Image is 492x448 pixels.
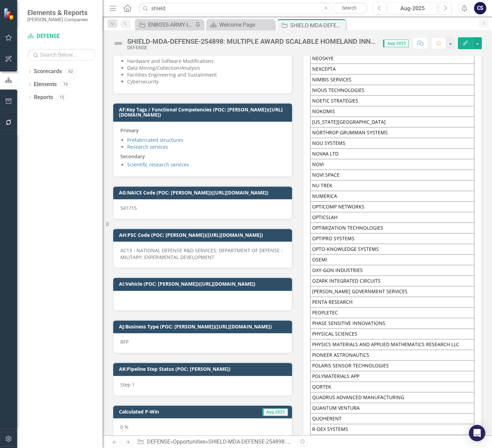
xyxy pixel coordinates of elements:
[137,21,193,29] a: ENBOSS-ARMY-ITES3 SB-221122 (Army National Guard ENBOSS Support Service Sustainment, Enhancement,...
[310,127,474,138] td: NORTHROP GRUMMAN SYSTEMS
[137,438,292,446] div: » »
[120,381,135,388] span: Step 1
[27,49,96,61] input: Search Below...
[310,149,474,159] td: NOVAA LTD
[310,392,474,403] td: QUADRUS ADVANCED MANUFACTURING
[219,21,273,29] div: Welcome Page
[310,85,474,96] td: NIOUS TECHNOLOGIES
[208,21,273,29] a: Welcome Page
[113,418,292,438] div: 0 %
[119,409,221,414] h3: Calculated P-Win
[56,94,67,100] div: 15
[469,425,485,441] div: Open Intercom Messenger
[310,286,474,297] td: [PERSON_NAME] GOVERNMENT SERVICES
[310,74,474,85] td: NIMBIS SERVICES
[119,232,289,237] h3: AH:PSC Code (POC: [PERSON_NAME])([URL][DOMAIN_NAME])
[312,341,473,348] div: PHYSICS MATERIALS AND APPLIED MATHEMATICS RESEARCH LLC
[120,247,285,261] p: AC13 - NATIONAL DEFENSE R&D SERVICES; DEPARTMENT OF DEFENSE - MILITARY; EXPERIMENTAL DEVELOPMENT
[119,107,289,118] h3: AF:Key Tags / Functional Competencies (POC: [PERSON_NAME])([URL][DOMAIN_NAME])
[310,106,474,117] td: NOKOMIS
[332,3,366,13] a: Search
[310,382,474,392] td: QORTEK
[34,94,53,101] a: Reports
[310,244,474,255] td: OPTO-KNOWLEDGE SYSTEMS
[310,212,474,223] td: OPTICSLAH
[310,96,474,106] td: NOETIC STRATEGIES
[310,53,474,64] td: NEOSKYE
[310,138,474,149] td: NOU SYSTEMS
[310,170,474,180] td: NOVI SPACE
[388,2,437,14] button: Aug-2025
[310,361,474,371] td: POLARIS SENSOR TECHNOLOGIES
[310,202,474,212] td: OPTICOMP NETWORKS
[120,339,129,345] span: RFP
[474,2,486,14] button: CS
[119,190,289,195] h3: AG:NAICS Code (POC: [PERSON_NAME])([URL][DOMAIN_NAME])
[310,413,474,424] td: QUOHERENT
[310,117,474,127] td: [US_STATE][GEOGRAPHIC_DATA]
[127,58,285,65] p: Hardware and Software Modifications
[120,127,139,134] strong: Primary
[127,71,285,78] p: Facilities Engineering and Sustainment
[310,424,474,435] td: R-DEX SYSTEMS
[310,435,474,445] td: RADIABEAM TECHNOLOGIES
[310,350,474,361] td: PIONEER ASTRONAUTICS
[310,318,474,329] td: PHASE SENSITIVE INNOVATIONS
[310,64,474,74] td: NEXCEPTA
[147,438,170,445] a: DEFENSE
[127,65,285,71] p: Data Mining/Collection/Analysis
[310,159,474,170] td: NOVI
[262,408,288,416] span: Aug-2025
[310,255,474,265] td: OSEMI
[127,38,376,45] div: SHIELD-MDA-DEFENSE-254898: MULTIPLE AWARD SCALABLE HOMELAND INNOVATIVE ENTERPRISE LAYERED DEFENSE...
[127,78,285,85] p: Cybersecurity
[127,137,183,143] a: Prefabricated structures
[119,366,289,371] h3: AK:Pipeline Step Status (POC: [PERSON_NAME])
[3,8,15,20] img: ClearPoint Strategy
[290,21,344,30] div: SHIELD-MDA-DEFENSE-254898: MULTIPLE AWARD SCALABLE HOMELAND INNOVATIVE ENTERPRISE LAYERED DEFENSE...
[173,438,205,445] a: Opportunities
[310,276,474,286] td: OZARK INTEGRATED CIRCUITS
[390,4,435,13] div: Aug-2025
[60,82,71,87] div: 76
[310,403,474,413] td: QUANTUM VENTURA
[310,308,474,318] td: PEOPLETEC
[127,144,168,150] a: Research services
[113,38,124,49] img: Not Defined
[310,191,474,202] td: NUMERICA
[120,153,145,160] strong: Secondary
[383,40,409,47] span: Aug-2025
[127,45,376,50] div: DEFENSE
[119,281,289,286] h3: AI:Vehicle (POC: [PERSON_NAME])([URL][DOMAIN_NAME])
[310,223,474,233] td: OPTIMIZATION TECHNOLOGIES
[310,233,474,244] td: OPTIPRO SYSTEMS
[65,69,76,74] div: 62
[138,2,368,14] input: Search ClearPoint...
[27,17,88,22] small: [PERSON_NAME] Companies
[34,81,57,89] a: Elements
[27,32,96,40] a: DEFENSE
[148,21,193,29] div: ENBOSS-ARMY-ITES3 SB-221122 (Army National Guard ENBOSS Support Service Sustainment, Enhancement,...
[127,161,189,168] a: Scientific research services
[310,180,474,191] td: NU TREK
[310,329,474,339] td: PHYSICAL SCIENCES
[310,265,474,276] td: OXY-GON INDUSTRIES
[120,205,137,211] span: 541715
[310,297,474,308] td: PENTA RESEARCH
[34,68,62,76] a: Scorecards
[119,324,289,329] h3: AJ:Business Type (POC: [PERSON_NAME])([URL][DOMAIN_NAME])
[310,371,474,382] td: POLYMATERIALS APP
[27,9,88,17] span: Elements & Reports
